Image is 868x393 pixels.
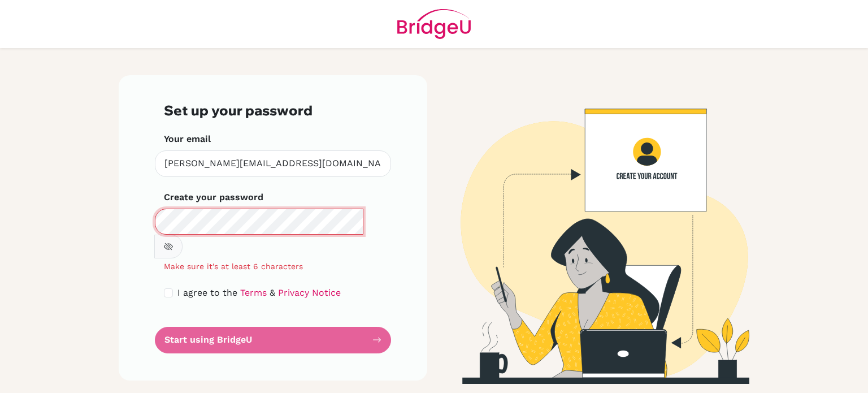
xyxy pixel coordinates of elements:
label: Create your password [164,191,263,204]
div: Make sure it's at least 6 characters [155,261,391,273]
label: Your email [164,132,211,146]
a: Privacy Notice [278,287,341,298]
span: I agree to the [177,287,237,298]
span: & [270,287,275,298]
h3: Set up your password [164,102,382,119]
a: Terms [240,287,267,298]
input: Insert your email* [155,150,391,177]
